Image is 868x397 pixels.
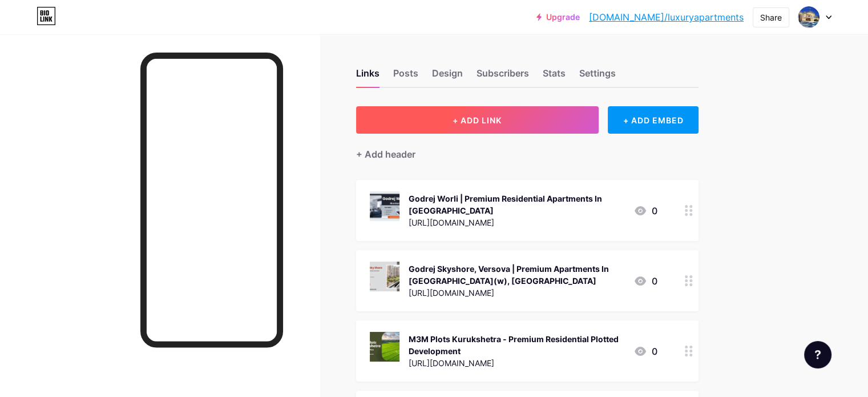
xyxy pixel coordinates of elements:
div: M3M Plots Kurukshetra - Premium Residential Plotted Development [409,333,624,357]
a: [DOMAIN_NAME]/luxuryapartments [589,10,744,24]
div: + Add header [356,147,415,161]
span: + ADD LINK [453,115,502,125]
div: Posts [393,66,418,87]
div: + ADD EMBED [608,106,699,134]
img: Godrej Skyshore, Versova | Premium Apartments In Andheri(w), Mumbai [370,262,399,291]
div: [URL][DOMAIN_NAME] [409,216,624,228]
img: Godrej Worli | Premium Residential Apartments In Mumbai [370,191,399,221]
div: Godrej Worli | Premium Residential Apartments In [GEOGRAPHIC_DATA] [409,193,624,216]
div: Godrej Skyshore, Versova | Premium Apartments In [GEOGRAPHIC_DATA](w), [GEOGRAPHIC_DATA] [409,263,624,287]
div: Share [760,11,782,23]
img: M3M Plots Kurukshetra - Premium Residential Plotted Development [370,332,399,362]
div: Stats [543,66,566,87]
div: Links [356,66,380,87]
button: + ADD LINK [356,106,599,134]
div: 0 [633,344,657,358]
img: luxuryapartments [798,6,819,28]
div: 0 [633,204,657,218]
div: Subscribers [477,66,529,87]
div: [URL][DOMAIN_NAME] [409,357,624,369]
div: Settings [579,66,616,87]
div: Design [432,66,463,87]
a: Upgrade [536,13,580,22]
div: 0 [633,274,657,288]
div: [URL][DOMAIN_NAME] [409,287,624,299]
